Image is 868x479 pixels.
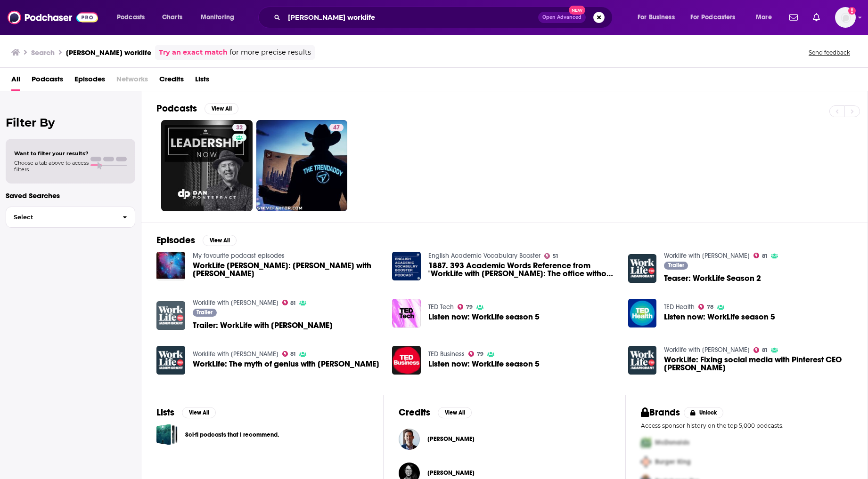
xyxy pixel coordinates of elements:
[156,252,185,280] img: WorkLife Ted: James clear with Adam Grant
[162,11,182,24] span: Charts
[194,10,246,25] button: open menu
[538,12,586,23] button: Open AdvancedNew
[193,360,379,368] a: WorkLife: The myth of genius with Helen Lewis
[31,48,55,57] h3: Search
[428,350,465,358] a: TED Business
[544,253,558,259] a: 51
[282,300,296,305] a: 81
[664,274,761,282] a: Teaser: WorkLife Season 2
[232,124,246,131] a: 32
[628,299,657,327] img: Listen now: WorkLife season 5
[668,263,684,268] span: Trailer
[32,72,63,91] a: Podcasts
[161,120,253,211] a: 32
[6,214,115,220] span: Select
[14,150,89,157] span: Want to filter your results?
[428,313,540,321] a: Listen now: WorkLife season 5
[116,72,148,91] span: Networks
[428,252,540,260] a: English Academic Vocabulary Booster
[182,407,216,418] button: View All
[284,10,538,25] input: Search podcasts, credits, & more...
[690,11,736,24] span: For Podcasters
[156,103,238,114] a: PodcastsView All
[749,10,784,25] button: open menu
[110,10,157,25] button: open menu
[392,252,421,280] a: 1887. 393 Academic Words Reference from "WorkLife with Adam Grant: The office without a**holes | ...
[11,72,20,91] a: All
[156,346,185,375] img: WorkLife: The myth of genius with Helen Lewis
[156,234,195,246] h2: Episodes
[8,8,98,26] img: Podchaser - Follow, Share and Rate Podcasts
[707,305,713,309] span: 78
[468,351,483,357] a: 79
[6,116,135,129] h2: Filter By
[236,123,243,133] span: 32
[256,120,348,211] a: 47
[664,356,852,372] span: WorkLife: Fixing social media with Pinterest CEO [PERSON_NAME]
[698,304,713,310] a: 78
[553,254,558,258] span: 51
[193,262,381,278] span: WorkLife [PERSON_NAME]: [PERSON_NAME] with [PERSON_NAME]
[664,313,775,321] span: Listen now: WorkLife season 5
[193,321,333,329] a: Trailer: WorkLife with Adam Grant
[392,346,421,375] img: Listen now: WorkLife season 5
[638,11,675,24] span: For Business
[333,123,340,133] span: 47
[399,407,472,418] a: CreditsView All
[628,254,657,283] img: Teaser: WorkLife Season 2
[848,7,856,15] svg: Add a profile image
[427,435,475,443] span: [PERSON_NAME]
[628,346,657,375] img: WorkLife: Fixing social media with Pinterest CEO Bill Ready
[664,303,695,311] a: TED Health
[156,424,178,445] a: Sci-fi podcasts that I recommend.
[282,351,296,357] a: 81
[205,103,238,114] button: View All
[159,47,228,58] a: Try an exact match
[458,304,473,310] a: 79
[290,301,295,305] span: 81
[229,47,311,58] span: for more precise results
[427,469,475,477] a: Jessica Glazer
[664,252,750,260] a: Worklife with Adam Grant
[156,10,188,25] a: Charts
[684,10,749,25] button: open menu
[542,15,581,20] span: Open Advanced
[427,435,475,443] a: Colin Helms
[6,191,135,200] p: Saved Searches
[569,6,586,15] span: New
[428,262,617,278] a: 1887. 393 Academic Words Reference from "WorkLife with Adam Grant: The office without a**holes | ...
[399,429,420,450] img: Colin Helms
[664,356,852,372] a: WorkLife: Fixing social media with Pinterest CEO Bill Ready
[477,352,483,356] span: 79
[756,11,772,24] span: More
[156,407,216,418] a: ListsView All
[195,72,209,91] a: Lists
[806,48,853,56] button: Send feedback
[392,299,421,327] img: Listen now: WorkLife season 5
[637,433,655,452] img: First Pro Logo
[786,9,802,25] a: Show notifications dropdown
[74,72,105,91] a: Episodes
[428,360,540,368] a: Listen now: WorkLife season 5
[156,103,197,114] h2: Podcasts
[753,253,767,258] a: 81
[835,7,856,28] button: Show profile menu
[399,407,430,418] h2: Credits
[14,160,89,173] span: Choose a tab above to access filters.
[438,407,472,418] button: View All
[193,321,333,329] span: Trailer: WorkLife with [PERSON_NAME]
[835,7,856,28] img: User Profile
